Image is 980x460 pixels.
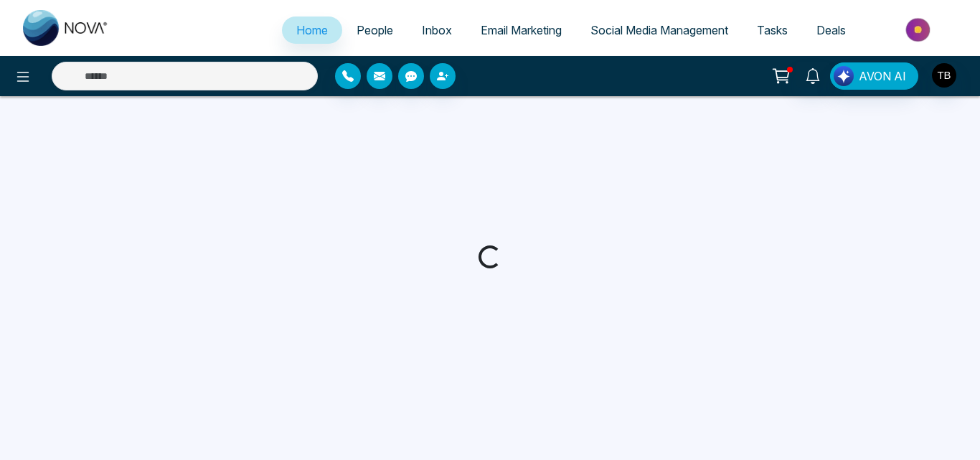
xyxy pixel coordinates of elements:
span: Email Marketing [481,23,562,37]
span: Tasks [757,23,788,37]
a: Tasks [743,17,802,44]
span: AVON AI [859,67,906,85]
a: People [342,17,407,44]
a: Deals [802,17,860,44]
span: Home [296,23,328,37]
a: Email Marketing [466,17,576,44]
span: People [357,23,393,37]
span: Deals [816,23,846,37]
a: Social Media Management [576,17,743,44]
span: Inbox [422,23,452,37]
img: Market-place.gif [867,14,971,46]
span: Social Media Management [590,23,728,37]
a: Home [282,17,342,44]
a: Inbox [407,17,466,44]
button: AVON AI [830,62,918,90]
img: Lead Flow [834,66,854,86]
img: User Avatar [932,63,956,88]
img: Nova CRM Logo [23,10,109,46]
